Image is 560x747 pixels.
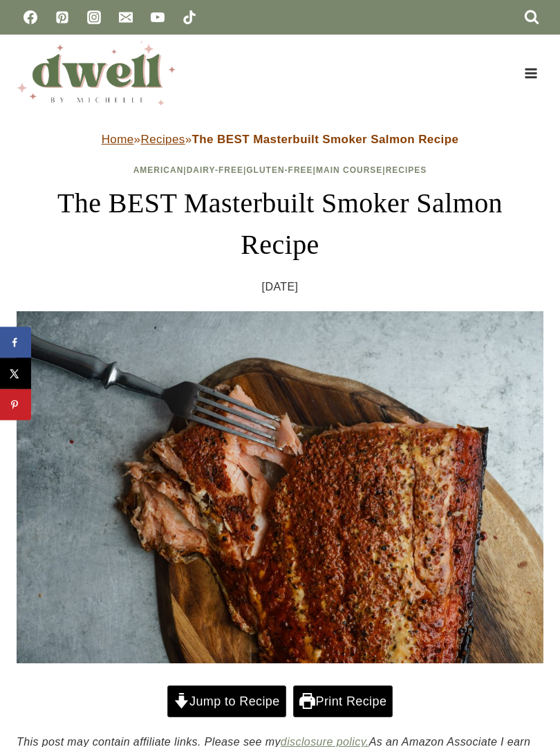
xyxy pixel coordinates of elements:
a: TikTok [176,3,203,31]
a: Facebook [17,3,44,31]
a: Print Recipe [293,685,393,717]
a: YouTube [144,3,171,31]
a: Gluten-Free [246,165,312,175]
time: [DATE] [262,277,299,297]
a: Recipes [140,133,185,146]
a: Pinterest [48,3,76,31]
a: Email [112,3,140,31]
img: DWELL by michelle [17,41,176,105]
a: Main Course [316,165,382,175]
h1: The BEST Masterbuilt Smoker Salmon Recipe [17,183,543,266]
strong: The BEST Masterbuilt Smoker Salmon Recipe [192,133,459,146]
button: View Search Form [520,6,543,29]
a: Home [102,133,134,146]
span: » » [102,133,459,146]
span: | | | | [133,165,427,175]
a: Dairy-Free [187,165,243,175]
a: Recipes [386,165,427,175]
a: American [133,165,184,175]
a: Instagram [80,3,108,31]
img: Ready to eat smoked salmon with fork [17,311,543,663]
button: Open menu [518,62,543,84]
a: Jump to Recipe [167,685,286,717]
